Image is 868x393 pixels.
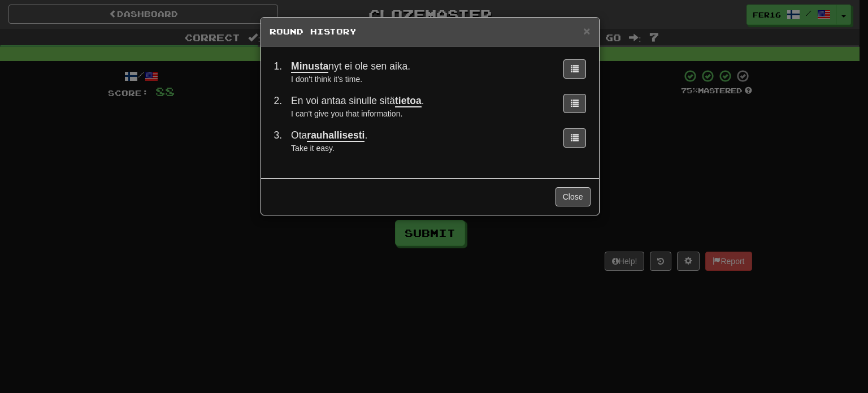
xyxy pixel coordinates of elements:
td: 1 . [270,55,287,89]
span: × [583,24,590,37]
u: tietoa [395,95,422,107]
div: I don't think it's time. [291,74,549,85]
span: En voi antaa sinulle sitä . [291,95,424,107]
td: 2 . [270,89,287,124]
button: Close [555,187,591,206]
div: Take it easy. [291,142,549,154]
div: I can't give you that information. [291,108,549,119]
button: Close [583,25,590,37]
span: Ota . [291,129,367,142]
span: nyt ei ole sen aika. [291,61,410,73]
u: Minusta [291,61,328,73]
td: 3 . [270,124,287,158]
h5: Round History [270,26,591,37]
u: rauhallisesti [307,129,364,142]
